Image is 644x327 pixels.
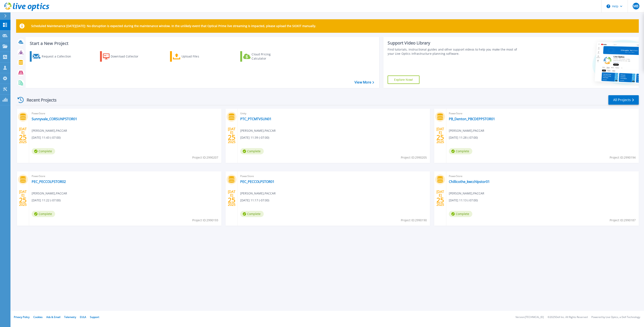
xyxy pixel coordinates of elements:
span: [DATE] 11:22 (-07:00) [32,198,61,203]
span: [PERSON_NAME] , PACCAR [32,191,67,196]
li: Version: [TECHNICAL_ID] [515,316,544,319]
span: PowerStore [449,174,636,178]
span: PowerStore [32,174,219,178]
span: PowerStore [449,111,636,116]
div: Cloud Pricing Calculator [252,52,285,61]
span: Complete [240,211,264,217]
div: [DATE] 2025 [19,128,27,143]
div: [DATE] 2025 [228,128,236,143]
div: Support Video Library [388,40,521,46]
div: Find tutorials, instructional guides and other support videos to help you make the most of your L... [388,47,521,56]
a: Privacy Policy [14,315,30,319]
span: Project ID: 2990187 [610,218,636,223]
a: PB_Denton_PBCDEPPSTOR01 [449,117,495,121]
a: Cloud Pricing Calculator [240,51,287,62]
span: Complete [240,148,264,154]
a: Cookies [33,315,43,319]
a: PTC_PTCMTVSUN01 [240,117,271,121]
div: Recent Projects [16,95,62,105]
a: Chillicothe_kwcchlpstor01 [449,180,490,184]
a: All Projects [608,95,639,105]
div: [DATE] 2025 [228,190,236,206]
span: PowerStore [240,174,427,178]
span: Complete [449,148,472,154]
span: [DATE] 11:13 (-07:00) [449,198,478,203]
div: [DATE] 2025 [436,190,444,206]
a: Request a Collection [30,51,77,62]
li: © 2025 Dell Inc. All Rights Reserved [548,316,588,319]
span: 25 [19,198,27,202]
span: [PERSON_NAME] , PACCAR [449,191,484,196]
span: Unity [240,111,427,116]
a: Upload Files [170,51,217,62]
li: Powered by Live Optics, a Dell Technology [591,316,640,319]
p: Scheduled Maintenance [DATE][DATE]: No disruption is expected during the maintenance window. In t... [31,24,316,28]
span: [PERSON_NAME] , PACCAR [240,191,276,196]
a: EULA [80,315,86,319]
span: [PERSON_NAME] , PACCAR [32,128,67,133]
span: 25 [19,135,27,139]
span: Complete [32,148,55,154]
span: [DATE] 11:28 (-07:00) [449,135,478,140]
span: 25 [436,198,444,202]
span: 25 [228,198,235,202]
span: Project ID: 2990205 [401,155,427,160]
span: Complete [449,211,472,217]
span: [DATE] 11:43 (-07:00) [32,135,61,140]
a: View More [354,80,374,84]
span: [PERSON_NAME] , PACCAR [449,128,484,133]
span: Project ID: 2990194 [610,155,636,160]
span: PowerStore [32,111,219,116]
a: Explore Now! [388,76,419,84]
span: 25 [436,135,444,139]
a: Ads & Email [46,315,60,319]
span: MB [633,4,638,8]
span: [PERSON_NAME] , PACCAR [240,128,276,133]
a: Support [90,315,99,319]
a: Sunnyvale_CORSUNPSTOR01 [32,117,77,121]
div: Download Collector [111,52,144,61]
span: 25 [228,135,235,139]
div: Upload Files [182,52,215,61]
span: Complete [32,211,55,217]
span: Project ID: 2990193 [192,218,218,223]
span: [DATE] 11:39 (-07:00) [240,135,269,140]
div: [DATE] 2025 [436,128,444,143]
span: Project ID: 2990207 [192,155,218,160]
span: Project ID: 2990190 [401,218,427,223]
a: PEC_PECCOLPSTOR01 [240,180,274,184]
div: Request a Collection [42,52,75,61]
a: Download Collector [100,51,147,62]
h3: Start a New Project [30,41,374,46]
span: [DATE] 11:17 (-07:00) [240,198,269,203]
div: [DATE] 2025 [19,190,27,206]
a: Telemetry [64,315,76,319]
a: PEC_PECCOLPSTOR02 [32,180,66,184]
